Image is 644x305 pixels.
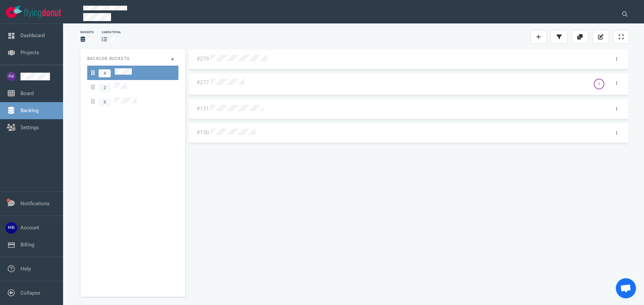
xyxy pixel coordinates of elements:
p: Backlog Buckets [87,56,178,62]
a: Help [20,266,31,272]
a: #131 [197,105,209,112]
a: 4 [87,66,178,80]
div: Open de chat [616,278,636,298]
a: Backlog [20,107,39,113]
a: Collapse [20,290,40,296]
a: Billing [20,242,34,248]
a: Projects [20,50,39,56]
a: Dashboard [20,32,45,39]
img: Flying Donut text logo [24,9,61,18]
div: Buckets [80,30,94,34]
a: #277 [197,79,209,86]
a: Settings [20,125,39,131]
a: 6 [87,94,178,109]
a: #279 [197,56,209,62]
a: Notifications [20,201,50,207]
span: 4 [99,69,111,77]
a: #130 [197,129,209,136]
a: Board [20,90,34,96]
span: 2 [99,84,111,92]
div: 1 [598,81,600,87]
div: cards total [102,30,121,34]
span: 6 [99,98,111,106]
a: 2 [87,80,178,94]
a: Account [20,225,39,231]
